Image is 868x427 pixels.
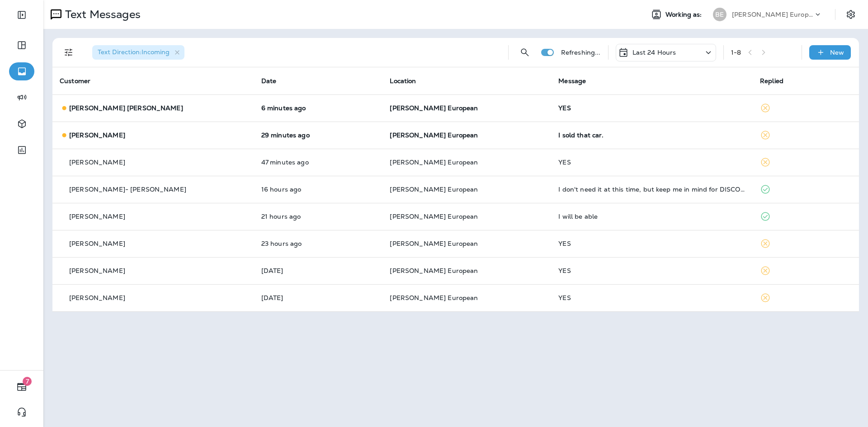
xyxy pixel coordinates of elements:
[69,267,125,274] p: [PERSON_NAME]
[558,267,745,274] div: YES
[261,294,376,301] p: Oct 14, 2025 11:35 AM
[390,212,478,221] span: [PERSON_NAME] European
[558,104,745,112] div: YES
[558,186,745,193] div: I don't need it at this time, but keep me in mind for DISCOUNT S.
[261,77,277,85] span: Date
[390,104,478,112] span: [PERSON_NAME] European
[261,159,376,166] p: Oct 15, 2025 11:15 AM
[390,158,478,166] span: [PERSON_NAME] European
[732,11,813,18] p: [PERSON_NAME] European Autoworks
[69,213,125,220] p: [PERSON_NAME]
[390,294,478,302] span: [PERSON_NAME] European
[23,377,32,386] span: 7
[390,131,478,139] span: [PERSON_NAME] European
[558,213,745,220] div: I will be able
[98,48,170,56] span: Text Direction : Incoming
[261,267,376,274] p: Oct 14, 2025 11:35 AM
[60,77,90,85] span: Customer
[261,240,376,247] p: Oct 14, 2025 12:09 PM
[61,8,141,21] p: Text Messages
[69,159,125,166] p: [PERSON_NAME]
[261,213,376,220] p: Oct 14, 2025 02:27 PM
[830,49,844,56] p: New
[9,6,34,24] button: Expand Sidebar
[390,267,478,275] span: [PERSON_NAME] European
[632,49,676,56] p: Last 24 Hours
[558,77,586,85] span: Message
[516,43,534,61] button: Search Messages
[558,294,745,301] div: YES
[69,240,125,247] p: [PERSON_NAME]
[69,131,125,139] p: [PERSON_NAME]
[760,77,783,85] span: Replied
[69,104,183,112] p: [PERSON_NAME] [PERSON_NAME]
[843,6,859,23] button: Settings
[60,43,78,61] button: Filters
[69,294,125,301] p: [PERSON_NAME]
[69,186,186,193] p: [PERSON_NAME]- [PERSON_NAME]
[390,185,478,193] span: [PERSON_NAME] European
[390,239,478,248] span: [PERSON_NAME] European
[713,8,726,21] div: BE
[390,77,416,85] span: Location
[261,186,376,193] p: Oct 14, 2025 07:37 PM
[9,378,34,396] button: 7
[261,131,376,139] p: Oct 15, 2025 11:32 AM
[558,131,745,139] div: I sold that car.
[561,49,601,56] p: Refreshing...
[731,49,741,56] div: 1 - 8
[558,159,745,166] div: YES
[261,104,376,112] p: Oct 15, 2025 11:55 AM
[558,240,745,247] div: YES
[665,11,704,19] span: Working as:
[92,45,184,60] div: Text Direction:Incoming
